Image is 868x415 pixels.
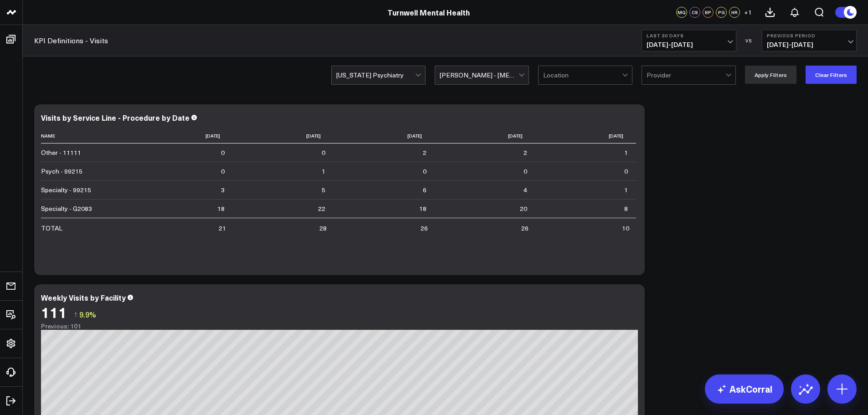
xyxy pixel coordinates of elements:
[624,167,628,176] div: 0
[622,224,629,233] div: 10
[423,185,426,195] div: 6
[132,128,233,143] th: [DATE]
[744,9,752,15] span: + 1
[647,33,731,38] b: Last 30 Days
[41,162,132,180] td: Psych - 99215
[642,30,736,51] button: Last 30 Days[DATE]-[DATE]
[535,128,636,143] th: [DATE]
[624,148,628,157] div: 1
[322,167,325,176] div: 1
[41,113,190,123] div: Visits by Service Line - Procedure by Date
[741,38,757,43] div: VS
[703,7,714,18] div: BP
[423,148,426,157] div: 2
[41,180,132,199] td: Specialty - 99215
[217,204,225,213] div: 18
[745,66,796,84] button: Apply Filters
[767,41,852,48] span: [DATE] - [DATE]
[742,7,753,18] button: +1
[524,148,527,157] div: 2
[387,7,470,17] a: Turnwell Mental Health
[806,66,857,84] button: Clear Filters
[729,7,740,18] div: HR
[524,167,527,176] div: 0
[767,33,852,38] b: Previous Period
[319,224,327,233] div: 28
[318,204,325,213] div: 22
[41,304,67,320] div: 111
[423,167,426,176] div: 0
[41,224,62,233] div: TOTAL
[322,185,325,195] div: 5
[334,128,434,143] th: [DATE]
[521,224,529,233] div: 26
[676,7,687,18] div: MQ
[419,204,426,213] div: 18
[322,148,325,157] div: 0
[34,36,108,46] a: KPI Definitions - Visits
[41,128,132,143] th: Name
[520,204,527,213] div: 20
[41,143,132,162] td: Other - 11111
[716,7,727,18] div: PG
[647,41,731,48] span: [DATE] - [DATE]
[41,199,132,218] td: Specialty - G2083
[74,308,77,320] span: ↑
[624,204,628,213] div: 8
[624,185,628,195] div: 1
[762,30,857,51] button: Previous Period[DATE]-[DATE]
[524,185,527,195] div: 4
[705,374,784,404] a: AskCorral
[219,224,226,233] div: 21
[41,292,126,302] div: Weekly Visits by Facility
[233,128,334,143] th: [DATE]
[435,128,535,143] th: [DATE]
[79,309,96,319] span: 9.9%
[221,185,225,195] div: 3
[421,224,428,233] div: 26
[221,167,225,176] div: 0
[41,323,638,330] div: Previous: 101
[221,148,225,157] div: 0
[689,7,700,18] div: CS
